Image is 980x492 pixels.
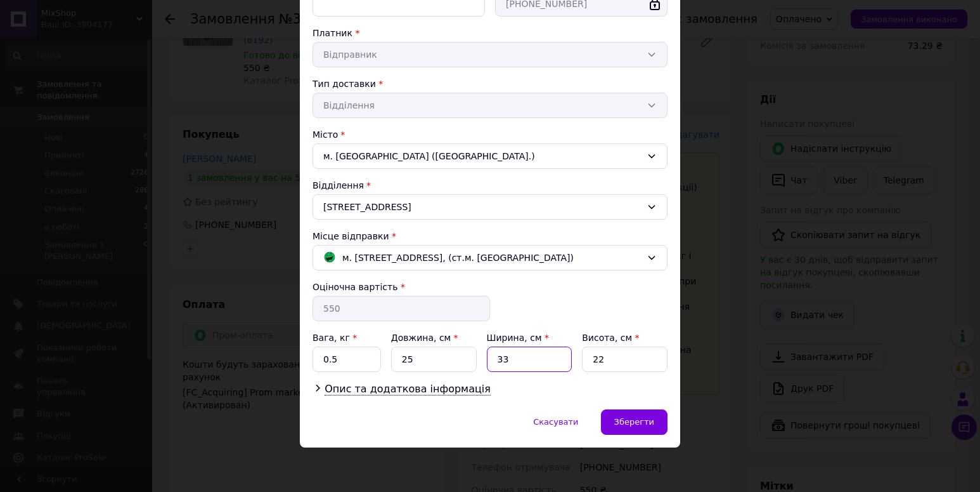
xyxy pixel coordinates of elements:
[313,27,667,39] div: Платник
[313,230,667,243] div: Місце відправки
[487,333,549,343] label: Ширина, см
[313,143,667,169] div: м. [GEOGRAPHIC_DATA] ([GEOGRAPHIC_DATA].)
[614,417,654,427] span: Зберегти
[313,128,667,141] div: Місто
[313,77,667,90] div: Тип доставки
[313,333,357,343] label: Вага, кг
[582,333,639,343] label: Висота, см
[313,194,667,220] div: [STREET_ADDRESS]
[533,417,578,427] span: Скасувати
[325,383,491,396] span: Опис та додаткова інформація
[313,282,397,292] label: Оціночна вартість
[342,251,574,265] span: м. [STREET_ADDRESS], (ст.м. [GEOGRAPHIC_DATA])
[313,179,667,192] div: Відділення
[391,333,458,343] label: Довжина, см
